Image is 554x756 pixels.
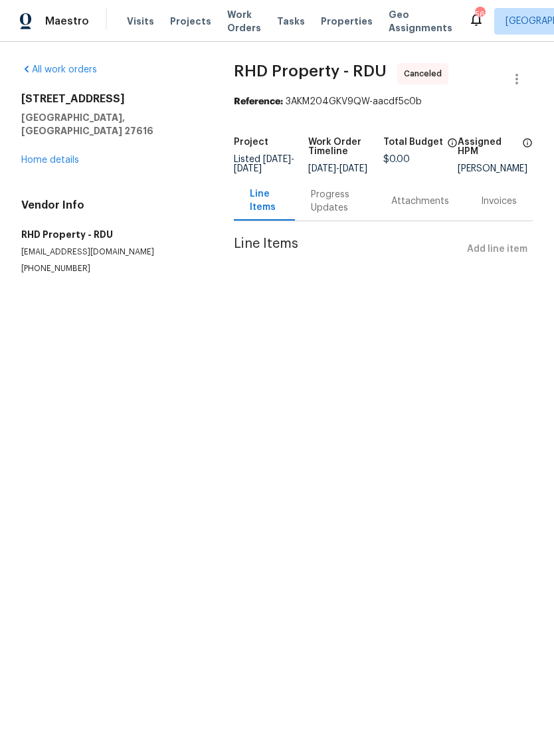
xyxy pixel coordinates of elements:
span: Visits [127,15,154,28]
div: Progress Updates [311,188,359,215]
span: Listed [234,155,294,173]
span: Properties [321,15,373,28]
div: 3AKM204GKV9QW-aacdf5c0b [234,95,533,108]
span: - [234,155,294,173]
span: [DATE] [263,155,291,164]
h5: RHD Property - RDU [21,228,202,241]
h4: Vendor Info [21,199,202,212]
h5: Work Order Timeline [308,138,383,156]
span: Line Items [234,237,462,262]
a: Home details [21,155,79,165]
span: - [308,164,367,173]
a: All work orders [21,65,97,74]
span: Projects [170,15,211,28]
div: [PERSON_NAME] [458,164,533,173]
p: [PHONE_NUMBER] [21,263,202,274]
span: Tasks [277,17,305,26]
span: Work Orders [227,8,261,35]
div: Line Items [250,187,279,214]
span: The total cost of line items that have been proposed by Opendoor. This sum includes line items th... [447,138,458,155]
span: The hpm assigned to this work order. [522,138,533,164]
b: Reference: [234,97,283,106]
h5: Project [234,138,268,147]
div: 56 [475,8,484,21]
div: Invoices [481,195,517,208]
h2: [STREET_ADDRESS] [21,92,202,106]
div: Attachments [391,195,449,208]
span: RHD Property - RDU [234,63,387,79]
h5: [GEOGRAPHIC_DATA], [GEOGRAPHIC_DATA] 27616 [21,111,202,138]
span: [DATE] [234,164,262,173]
p: [EMAIL_ADDRESS][DOMAIN_NAME] [21,246,202,258]
span: $0.00 [383,155,410,164]
span: Geo Assignments [389,8,452,35]
span: Canceled [404,67,447,80]
span: [DATE] [308,164,336,173]
span: Maestro [45,15,89,28]
h5: Assigned HPM [458,138,518,156]
h5: Total Budget [383,138,443,147]
span: [DATE] [339,164,367,173]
